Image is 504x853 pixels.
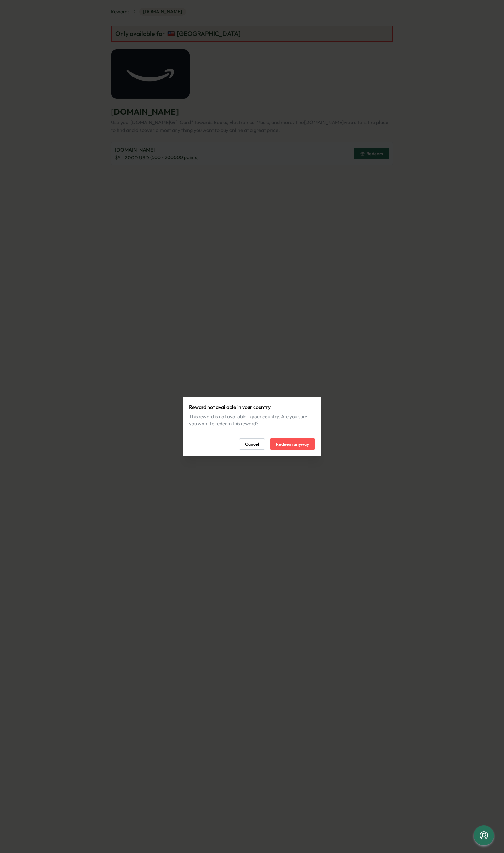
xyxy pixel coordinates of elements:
button: Cancel [239,438,265,450]
span: Cancel [245,439,259,449]
button: Redeem anyway [270,438,315,450]
span: Redeem anyway [276,439,309,449]
p: Reward not available in your country [189,403,315,411]
div: This reward is not available in your country. Are you sure you want to redeem this reward? [189,413,315,427]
